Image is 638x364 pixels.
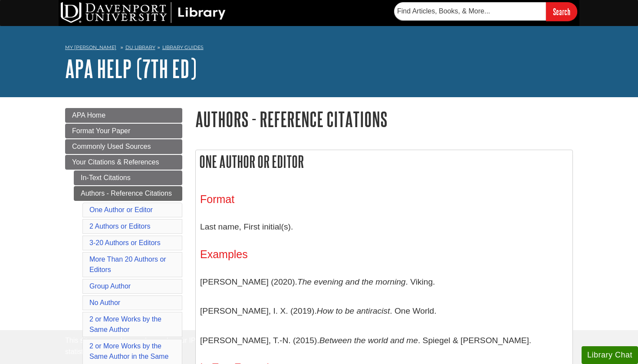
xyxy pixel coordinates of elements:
span: Your Citations & References [72,158,159,166]
a: APA Help (7th Ed) [65,55,197,82]
span: Commonly Used Sources [72,143,151,150]
p: [PERSON_NAME], I. X. (2019). . One World. [200,298,568,324]
h1: Authors - Reference Citations [195,108,573,130]
a: No Author [89,299,120,306]
a: My [PERSON_NAME] [65,44,116,51]
a: Group Author [89,282,131,290]
p: [PERSON_NAME], T.-N. (2015). . Spiegel & [PERSON_NAME]. [200,328,568,353]
p: [PERSON_NAME] (2020). . Viking. [200,269,568,295]
a: Format Your Paper [65,124,182,138]
form: Searches DU Library's articles, books, and more [394,2,577,21]
a: APA Home [65,108,182,123]
a: DU Library [125,44,155,50]
h2: One Author or Editor [196,150,572,173]
i: How to be antiracist [317,306,390,315]
a: 2 Authors or Editors [89,223,151,230]
i: The evening and the morning [297,277,406,286]
i: Between the world and me [319,336,418,345]
span: APA Home [72,111,105,119]
nav: breadcrumb [65,42,573,56]
a: Authors - Reference Citations [74,186,182,201]
a: Your Citations & References [65,155,182,170]
img: DU Library [61,2,226,23]
h3: Examples [200,248,568,261]
a: In-Text Citations [74,171,182,185]
a: 2 or More Works by the Same Author [89,315,161,333]
input: Find Articles, Books, & More... [394,2,546,20]
p: Last name, First initial(s). [200,214,568,239]
a: Commonly Used Sources [65,139,182,154]
h3: Format [200,193,568,206]
a: More Than 20 Authors or Editors [89,256,166,273]
input: Search [546,2,577,21]
a: One Author or Editor [89,206,153,213]
a: 3-20 Authors or Editors [89,239,161,246]
a: Library Guides [162,44,204,50]
button: Library Chat [582,346,638,364]
span: Format Your Paper [72,127,130,134]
